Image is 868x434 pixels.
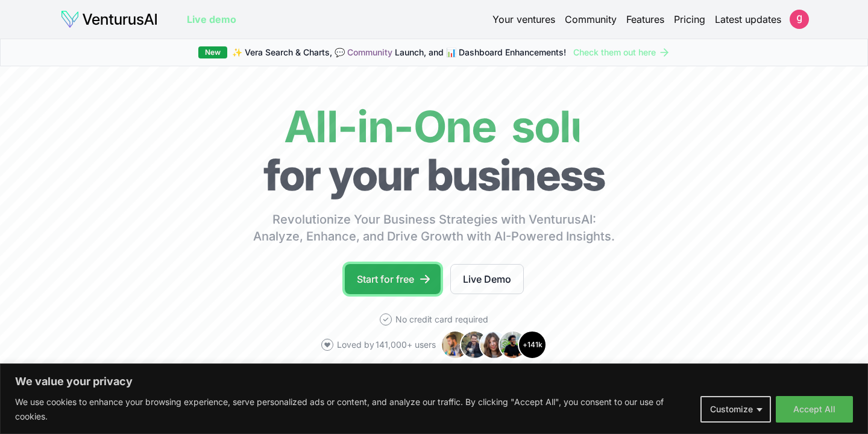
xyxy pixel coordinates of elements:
span: ✨ Vera Search & Charts, 💬 Launch, and 📊 Dashboard Enhancements! [232,46,566,58]
img: Avatar 2 [460,330,489,359]
a: Features [626,12,664,27]
a: Live Demo [450,264,524,294]
button: Accept All [776,396,853,423]
img: ACg8ocJ_smu-8RRGNw50ER5vjWaRqXi51qPA5HTjJGx5TjApuj5ZQ69I=s96-c [790,10,809,29]
a: Your ventures [492,12,555,27]
div: New [198,46,227,58]
a: Latest updates [715,12,781,27]
a: Check them out here [573,46,670,58]
a: Community [347,47,392,57]
img: Avatar 4 [498,330,527,359]
a: Community [565,12,617,27]
a: Start for free [345,264,441,294]
img: logo [60,10,158,29]
button: Customize [700,396,771,423]
p: We use cookies to enhance your browsing experience, serve personalized ads or content, and analyz... [15,395,691,424]
a: Live demo [187,12,236,27]
img: Avatar 3 [479,330,508,359]
a: Pricing [674,12,705,27]
p: We value your privacy [15,374,853,389]
img: Avatar 1 [441,330,470,359]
